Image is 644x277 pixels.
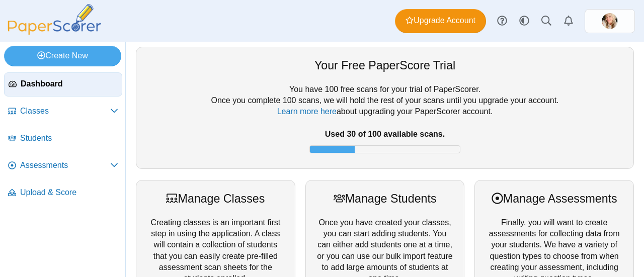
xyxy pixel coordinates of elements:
img: PaperScorer [4,4,105,35]
a: Assessments [4,154,122,178]
span: Classes [20,106,110,117]
a: ps.HV3yfmwQcamTYksb [585,9,635,33]
a: Students [4,127,122,151]
span: Dashboard [21,78,118,89]
a: Upgrade Account [395,9,486,33]
span: Students [20,133,118,144]
img: ps.HV3yfmwQcamTYksb [602,13,618,29]
div: Manage Assessments [485,191,623,207]
a: Classes [4,100,122,124]
div: Manage Students [316,191,454,207]
a: PaperScorer [4,28,105,36]
div: You have 100 free scans for your trial of PaperScorer. Once you complete 100 scans, we will hold ... [146,84,623,158]
a: Create New [4,46,121,66]
div: Manage Classes [146,191,285,207]
span: Upgrade Account [406,15,475,26]
a: Alerts [557,10,580,32]
span: Upload & Score [20,187,118,198]
a: Upload & Score [4,181,122,205]
a: Learn more here [277,107,337,116]
a: Dashboard [4,72,122,97]
b: Used 30 of 100 available scans. [325,130,445,138]
div: Your Free PaperScore Trial [146,57,623,73]
span: Rachelle Friberg [602,13,618,29]
span: Assessments [20,160,110,171]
